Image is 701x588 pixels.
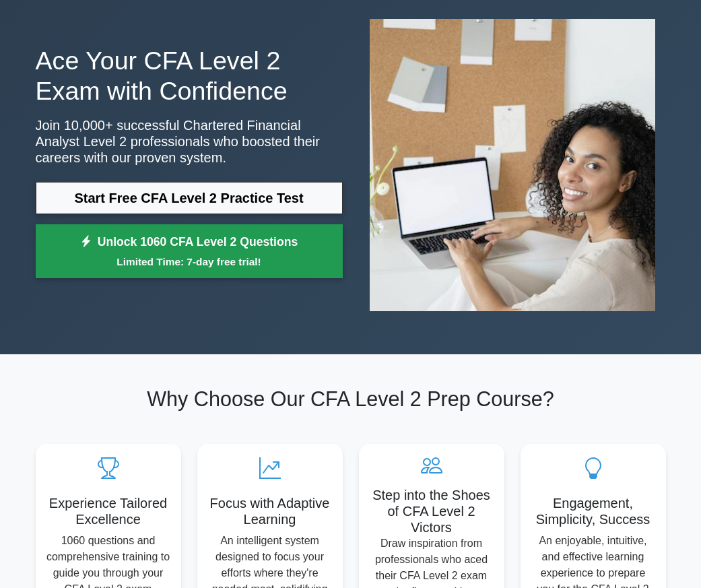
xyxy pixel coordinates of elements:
[53,254,326,269] small: Limited Time: 7-day free trial!
[36,117,343,166] p: Join 10,000+ successful Chartered Financial Analyst Level 2 professionals who boosted their caree...
[531,495,655,527] h5: Engagement, Simplicity, Success
[36,182,343,214] a: Start Free CFA Level 2 Practice Test
[36,224,343,278] a: Unlock 1060 CFA Level 2 QuestionsLimited Time: 7-day free trial!
[36,387,666,412] h2: Why Choose Our CFA Level 2 Prep Course?
[370,487,494,535] h5: Step into the Shoes of CFA Level 2 Victors
[46,495,170,527] h5: Experience Tailored Excellence
[36,46,343,106] h1: Ace Your CFA Level 2 Exam with Confidence
[208,495,332,527] h5: Focus with Adaptive Learning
